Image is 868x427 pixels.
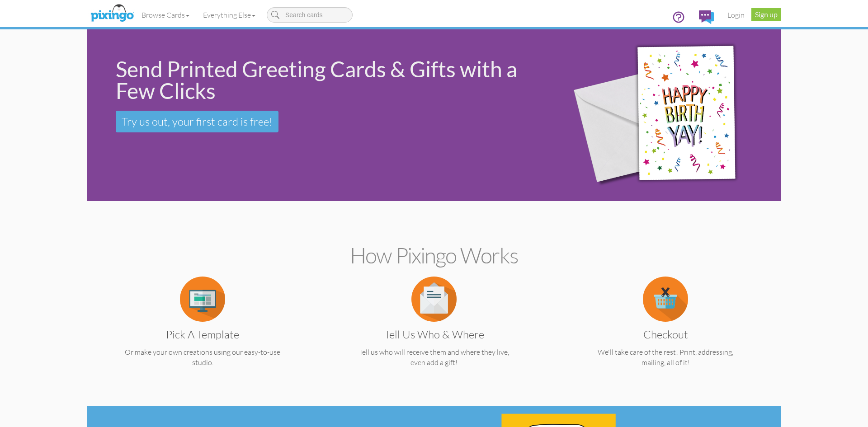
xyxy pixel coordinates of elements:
[196,4,262,26] a: Everything Else
[336,294,532,368] a: Tell us Who & Where Tell us who will receive them and where they live, even add a gift!
[574,328,757,340] h3: Checkout
[104,347,301,368] p: Or make your own creations using our easy-to-use studio.
[103,244,765,267] h2: How Pixingo works
[116,58,542,102] div: Send Printed Greeting Cards & Gifts with a Few Clicks
[135,4,196,26] a: Browse Cards
[343,328,525,340] h3: Tell us Who & Where
[336,347,532,368] p: Tell us who will receive them and where they live, even add a gift!
[557,17,775,214] img: 942c5090-71ba-4bfc-9a92-ca782dcda692.png
[122,115,273,128] span: Try us out, your first card is free!
[88,2,136,25] img: pixingo logo
[180,277,225,322] img: item.alt
[411,277,457,322] img: item.alt
[567,347,764,368] p: We'll take care of the rest! Print, addressing, mailing, all of it!
[111,328,294,340] h3: Pick a Template
[267,7,353,23] input: Search cards
[699,10,714,24] img: comments.svg
[567,294,764,368] a: Checkout We'll take care of the rest! Print, addressing, mailing, all of it!
[104,294,301,368] a: Pick a Template Or make your own creations using our easy-to-use studio.
[751,8,781,21] a: Sign up
[116,111,278,132] a: Try us out, your first card is free!
[721,4,751,26] a: Login
[643,277,688,322] img: item.alt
